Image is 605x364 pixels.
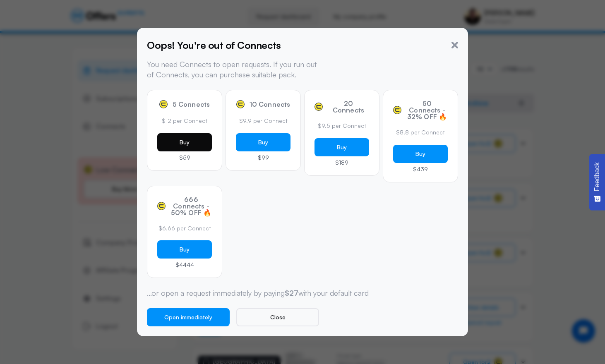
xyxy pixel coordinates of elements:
[315,138,369,156] button: Buy
[393,128,448,136] p: $8.8 per Connect
[393,145,448,163] button: Buy
[157,240,212,259] button: Buy
[147,38,281,53] h5: Oops! You're out of Connects
[285,288,298,297] strong: $27
[147,308,230,326] button: Open immediately
[157,262,212,268] p: $4444
[147,59,323,80] p: You need Connects to open requests. If you run out of Connects, you can purchase suitable pack.
[406,100,448,120] span: 50 Connects - 32% OFF 🔥
[157,133,212,151] button: Buy
[147,288,458,298] p: ...or open a request immediately by paying with your default card
[157,117,212,125] p: $12 per Connect
[315,122,369,130] p: $9.5 per Connect
[173,101,210,108] span: 5 Connects
[157,155,212,160] p: $59
[236,308,319,326] button: Close
[315,160,369,165] p: $189
[593,162,601,191] span: Feedback
[250,101,290,108] span: 10 Connects
[236,133,290,151] button: Buy
[589,154,605,210] button: Feedback - Show survey
[170,196,212,216] span: 666 Connects - 50% OFF 🔥
[236,155,290,160] p: $99
[328,100,369,113] span: 20 Connects
[157,224,212,232] p: $6.66 per Connect
[236,117,290,125] p: $9.9 per Connect
[393,166,448,172] p: $439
